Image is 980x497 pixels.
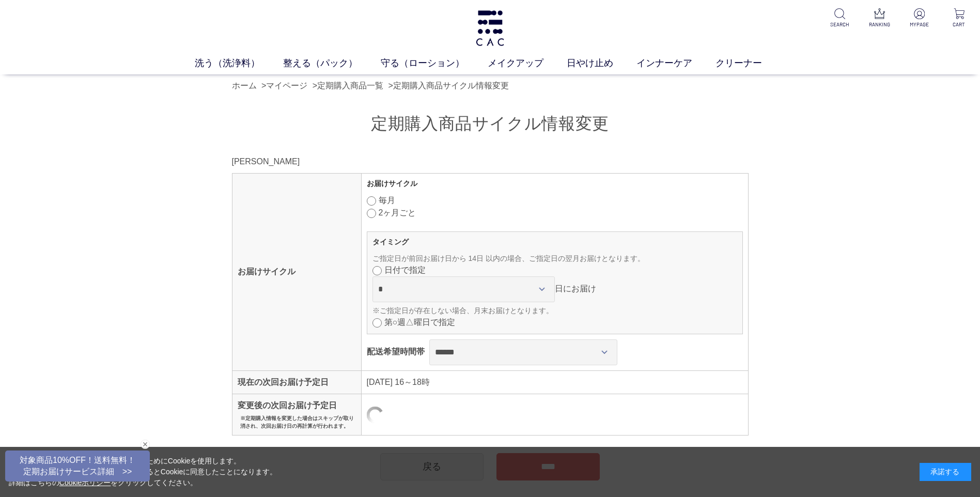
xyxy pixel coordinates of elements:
[372,305,737,316] p: ※ご指定日が存在しない場合、月末お届けとなります。
[313,80,386,92] li: >
[920,463,971,481] div: 承諾する
[367,407,383,423] img: loading.gif
[381,56,488,70] a: 守る（ローション）
[232,394,361,436] th: 変更後の次回お届け予定日
[474,10,506,46] img: logo
[232,81,257,90] a: ホーム
[367,347,425,356] span: 配送希望時間帯
[367,179,743,189] h3: お届けサイクル
[372,237,737,247] h3: タイミング
[379,196,395,205] label: 毎月
[636,56,715,70] a: インナーケア
[261,80,310,92] li: >
[361,371,748,394] td: [DATE] 16～18時
[283,56,381,70] a: 整える（パック）
[372,276,737,316] div: 日にお届け
[393,81,509,90] a: 定期購入商品サイクル情報変更
[384,266,426,274] label: 日付で指定
[867,21,892,28] p: RANKING
[715,56,785,70] a: クリーナー
[567,56,636,70] a: 日やけ止め
[232,173,361,370] th: お届けサイクル
[907,21,932,28] p: MYPAGE
[946,8,972,28] a: CART
[867,8,892,28] a: RANKING
[388,80,511,92] li: >
[827,8,852,28] a: SEARCH
[195,56,283,70] a: 洗う（洗浄料）
[946,21,972,28] p: CART
[232,113,749,135] h1: 定期購入商品サイクル情報変更
[372,253,737,264] p: ご指定日が前回お届け日から 14日 以内の場合、ご指定日の翌月お届けとなります。
[384,318,456,327] label: 第○週△曜日で指定
[379,208,416,217] label: 2ヶ月ごと
[232,156,749,168] div: [PERSON_NAME]
[266,81,307,90] a: マイページ
[827,21,852,28] p: SEARCH
[240,414,356,430] p: ※定期購入情報を変更した場合はスキップが取り消され、次回お届け日の再計算が行われます。
[907,8,932,28] a: MYPAGE
[317,81,383,90] a: 定期購入商品一覧
[488,56,567,70] a: メイクアップ
[232,371,361,394] th: 現在の次回お届け予定日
